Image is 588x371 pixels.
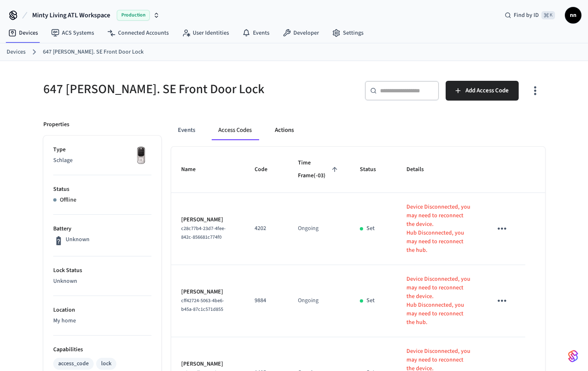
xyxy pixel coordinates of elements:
span: Details [406,163,435,176]
div: lock [101,359,111,368]
button: Add Access Code [446,81,519,101]
p: Location [53,306,151,315]
p: [PERSON_NAME] [181,288,235,296]
span: Find by ID [514,11,539,19]
p: Unknown [53,277,151,286]
span: ⌘ K [541,11,555,19]
p: My home [53,317,151,325]
div: Find by ID⌘ K [498,8,562,23]
span: Minty Living ATL Workspace [32,10,110,20]
p: Lock Status [53,266,151,275]
a: ACS Systems [45,26,101,40]
span: Code [255,163,278,176]
p: Device Disconnected, you may need to reconnect the device. [406,275,472,301]
a: Developer [276,26,326,40]
a: 647 [PERSON_NAME]. SE Front Door Lock [43,48,144,56]
span: c28c77b4-23d7-4fee-842c-856681c774f0 [181,225,226,241]
p: Unknown [66,235,90,244]
a: Connected Accounts [101,26,175,40]
td: Ongoing [288,265,350,337]
p: Hub Disconnected, you may need to reconnect the hub. [406,229,472,255]
p: Battery [53,225,151,233]
span: Name [181,163,206,176]
p: Device Disconnected, you may need to reconnect the device. [406,203,472,229]
button: Actions [268,120,300,140]
a: Devices [7,48,26,56]
button: Events [171,120,202,140]
div: access_code [58,359,89,368]
button: Access Codes [212,120,258,140]
p: [PERSON_NAME] [181,360,235,369]
p: [PERSON_NAME] [181,216,235,224]
a: User Identities [175,26,236,40]
p: Status [53,185,151,194]
img: Yale Assure Touchscreen Wifi Smart Lock, Satin Nickel, Front [131,146,151,166]
div: ant example [171,120,545,140]
a: Devices [2,26,45,40]
span: Add Access Code [465,85,509,96]
span: nn [566,8,581,23]
h5: 647 [PERSON_NAME]. SE Front Door Lock [43,81,289,98]
button: nn [565,7,581,23]
a: Events [236,26,276,40]
span: Time Frame(-03) [298,157,340,183]
p: 9884 [255,296,278,305]
a: Settings [326,26,370,40]
p: Set [366,224,375,233]
img: SeamLogoGradient.69752ec5.svg [568,350,578,363]
p: Hub Disconnected, you may need to reconnect the hub. [406,301,472,327]
p: Type [53,146,151,154]
p: Capabilities [53,345,151,354]
span: Production [117,10,150,21]
span: Status [360,163,387,176]
p: Offline [60,196,76,204]
td: Ongoing [288,193,350,265]
p: Properties [43,120,69,129]
span: cff42724-5063-4be6-b45a-87c1c571d855 [181,297,224,313]
p: Set [366,296,375,305]
p: 4202 [255,224,278,233]
p: Schlage [53,156,151,165]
